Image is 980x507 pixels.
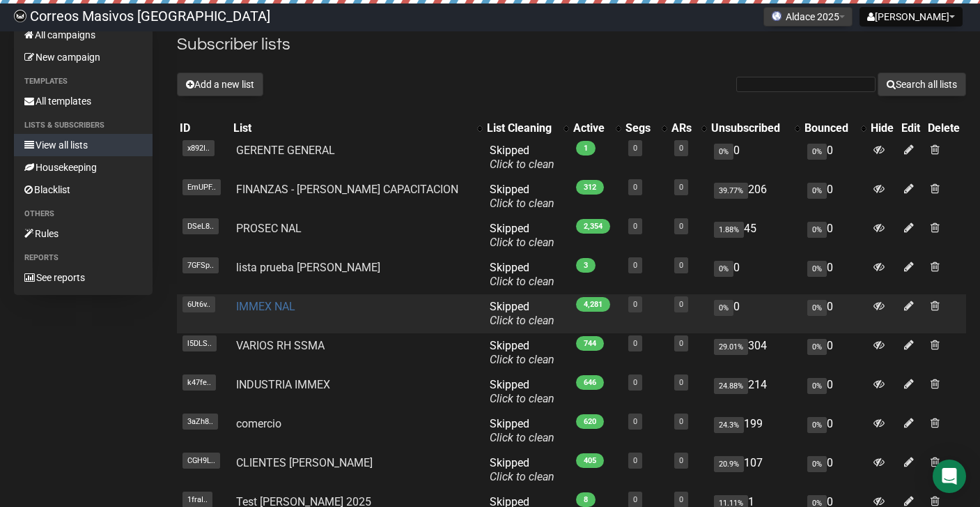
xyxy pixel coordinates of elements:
[807,261,827,277] span: 0%
[633,261,637,270] a: 0
[14,117,153,134] li: Lists & subscribers
[182,453,220,469] span: CGH9L..
[490,392,554,405] a: Click to clean
[490,431,554,444] a: Click to clean
[14,10,26,22] img: 5a94bb40b1aaae2bb027a6ccc5d0e556
[236,222,302,235] a: PROSEC NAL
[708,451,802,490] td: 107
[182,257,219,273] span: 7GFSp..
[714,339,748,355] span: 29.01%
[576,258,596,273] span: 3
[679,339,683,348] a: 0
[490,158,554,171] a: Click to clean
[576,297,610,312] span: 4,281
[14,266,153,289] a: See reports
[490,222,554,249] span: Skipped
[925,119,966,138] th: Delete: No sort applied, sorting is disabled
[490,183,554,210] span: Skipped
[714,378,748,394] span: 24.88%
[679,183,683,192] a: 0
[487,121,557,135] div: List Cleaning
[933,460,966,493] div: Open Intercom Messenger
[490,470,554,483] a: Click to clean
[714,183,748,199] span: 39.77%
[576,141,596,156] span: 1
[236,144,335,157] a: GERENTE GENERAL
[679,456,683,465] a: 0
[633,417,637,426] a: 0
[182,140,215,156] span: x892I..
[679,144,683,153] a: 0
[490,353,554,366] a: Click to clean
[868,119,899,138] th: Hide: No sort applied, sorting is disabled
[807,183,827,199] span: 0%
[802,119,868,138] th: Bounced: No sort applied, activate to apply an ascending sort
[807,456,827,472] span: 0%
[802,451,868,490] td: 0
[708,411,802,451] td: 199
[233,121,470,135] div: List
[807,300,827,316] span: 0%
[708,372,802,411] td: 214
[236,378,330,391] a: INDUSTRIA IMMEX
[573,121,609,135] div: Active
[236,183,458,196] a: FINANZAS - [PERSON_NAME] CAPACITACION
[708,138,802,177] td: 0
[576,453,604,468] span: 405
[679,261,683,270] a: 0
[14,222,153,245] a: Rules
[576,180,604,195] span: 312
[182,374,216,391] span: k47fe..
[633,339,637,348] a: 0
[177,119,231,138] th: ID: No sort applied, sorting is disabled
[14,179,153,201] a: Blacklist
[802,294,868,333] td: 0
[928,121,963,135] div: Delete
[484,119,570,138] th: List Cleaning: No sort applied, activate to apply an ascending sort
[177,32,966,57] h2: Subscriber lists
[679,378,683,387] a: 0
[671,121,695,135] div: ARs
[714,222,744,238] span: 1.88%
[625,121,654,135] div: Segs
[14,90,153,112] a: All templates
[182,218,219,234] span: DSeL8..
[708,333,802,372] td: 304
[633,495,637,504] a: 0
[14,134,153,156] a: View all lists
[182,179,221,195] span: EmUPF..
[899,119,925,138] th: Edit: No sort applied, sorting is disabled
[490,144,554,171] span: Skipped
[679,300,683,309] a: 0
[180,121,228,135] div: ID
[669,119,709,138] th: ARs: No sort applied, activate to apply an ascending sort
[901,121,922,135] div: Edit
[182,335,217,351] span: l5DLS..
[807,417,827,433] span: 0%
[14,46,153,68] a: New campaign
[14,206,153,222] li: Others
[708,216,802,255] td: 45
[708,177,802,216] td: 206
[182,414,218,430] span: 3aZh8..
[807,222,827,238] span: 0%
[802,411,868,451] td: 0
[490,197,554,210] a: Click to clean
[714,261,733,277] span: 0%
[633,300,637,309] a: 0
[490,236,554,249] a: Click to clean
[14,73,153,90] li: Templates
[802,333,868,372] td: 0
[714,417,744,433] span: 24.3%
[490,456,554,483] span: Skipped
[714,300,733,316] span: 0%
[231,119,484,138] th: List: No sort applied, activate to apply an ascending sort
[633,378,637,387] a: 0
[576,492,596,507] span: 8
[182,296,215,312] span: 6Ut6v..
[802,177,868,216] td: 0
[633,144,637,153] a: 0
[177,73,263,96] button: Add a new list
[807,339,827,355] span: 0%
[570,119,623,138] th: Active: No sort applied, activate to apply an ascending sort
